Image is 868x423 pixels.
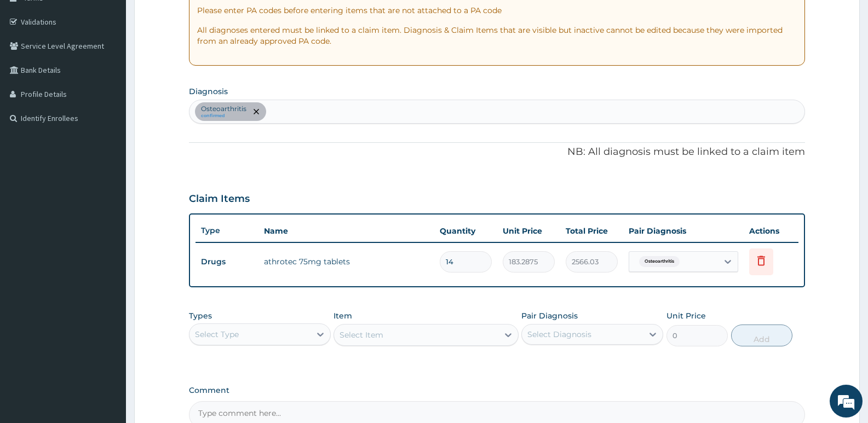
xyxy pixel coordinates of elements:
img: d_794563401_company_1708531726252_794563401 [20,55,44,82]
textarea: Type your message and hit 'Enter' [5,299,209,337]
label: Item [334,310,352,321]
th: Quantity [434,220,497,242]
span: remove selection option [251,107,261,117]
div: Chat with us now [57,61,184,76]
td: Drugs [196,252,258,272]
h3: Claim Items [189,193,250,205]
th: Unit Price [497,220,560,242]
p: NB: All diagnosis must be linked to a claim item [189,145,805,159]
p: Osteoarthritis [201,105,246,113]
label: Unit Price [666,310,706,321]
th: Type [196,221,258,241]
p: Please enter PA codes before entering items that are not attached to a PA code [197,5,797,16]
th: Pair Diagnosis [623,220,744,242]
td: athrotec 75mg tablets [258,251,434,273]
th: Actions [744,220,798,242]
button: Add [731,325,792,346]
label: Types [189,311,212,321]
small: confirmed [201,113,246,119]
div: Minimize live chat window [180,5,206,32]
label: Pair Diagnosis [521,310,578,321]
div: Select Type [195,329,239,340]
span: Osteoarthritis [639,256,680,267]
label: Diagnosis [189,86,228,97]
th: Name [258,220,434,242]
label: Comment [189,386,805,395]
p: All diagnoses entered must be linked to a claim item. Diagnosis & Claim Items that are visible bu... [197,25,797,47]
div: Select Diagnosis [527,329,591,340]
span: We're online! [64,138,151,248]
th: Total Price [560,220,623,242]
